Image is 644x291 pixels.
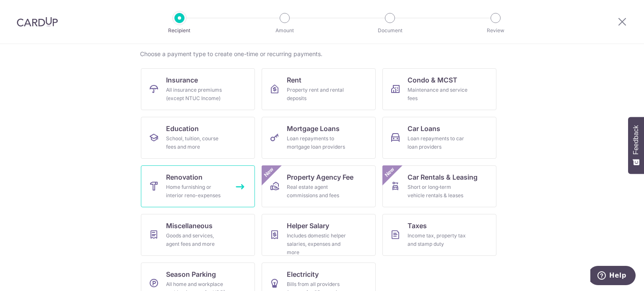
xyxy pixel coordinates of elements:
[287,269,319,279] span: Electricity
[262,165,276,179] span: New
[287,134,347,151] div: Loan repayments to mortgage loan providers
[166,86,226,103] div: All insurance premiums (except NTUC Income)
[359,26,421,35] p: Document
[166,134,226,151] div: School, tuition, course fees and more
[166,269,216,279] span: Season Parking
[382,165,496,207] a: Car Rentals & LeasingShort or long‑term vehicle rentals & leasesNew
[287,86,347,103] div: Property rent and rental deposits
[408,172,478,182] span: Car Rentals & Leasing
[287,221,329,231] span: Helper Salary
[408,134,468,151] div: Loan repayments to car loan providers
[17,17,58,27] img: CardUp
[166,183,226,200] div: Home furnishing or interior reno-expenses
[382,214,496,256] a: TaxesIncome tax, property tax and stamp duty
[141,214,255,256] a: MiscellaneousGoods and services, agent fees and more
[590,266,636,287] iframe: Opens a widget where you can find more information
[166,221,213,231] span: Miscellaneous
[408,232,468,248] div: Income tax, property tax and stamp duty
[287,172,353,182] span: Property Agency Fee
[262,165,376,207] a: Property Agency FeeReal estate agent commissions and feesNew
[408,124,440,134] span: Car Loans
[287,232,347,257] div: Includes domestic helper salaries, expenses and more
[141,117,255,159] a: EducationSchool, tuition, course fees and more
[262,117,376,159] a: Mortgage LoansLoan repayments to mortgage loan providers
[140,50,504,58] div: Choose a payment type to create one-time or recurring payments.
[254,26,316,35] p: Amount
[166,232,226,248] div: Goods and services, agent fees and more
[262,214,376,256] a: Helper SalaryIncludes domestic helper salaries, expenses and more
[383,165,397,179] span: New
[166,172,203,182] span: Renovation
[408,221,427,231] span: Taxes
[141,165,255,207] a: RenovationHome furnishing or interior reno-expenses
[148,26,210,35] p: Recipient
[382,117,496,159] a: Car LoansLoan repayments to car loan providers
[408,86,468,103] div: Maintenance and service fees
[465,26,527,35] p: Review
[382,68,496,110] a: Condo & MCSTMaintenance and service fees
[287,124,340,134] span: Mortgage Loans
[166,124,199,134] span: Education
[166,75,198,85] span: Insurance
[628,117,644,174] button: Feedback - Show survey
[632,125,640,155] span: Feedback
[141,68,255,110] a: InsuranceAll insurance premiums (except NTUC Income)
[408,183,468,200] div: Short or long‑term vehicle rentals & leases
[287,75,301,85] span: Rent
[287,183,347,200] div: Real estate agent commissions and fees
[262,68,376,110] a: RentProperty rent and rental deposits
[408,75,457,85] span: Condo & MCST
